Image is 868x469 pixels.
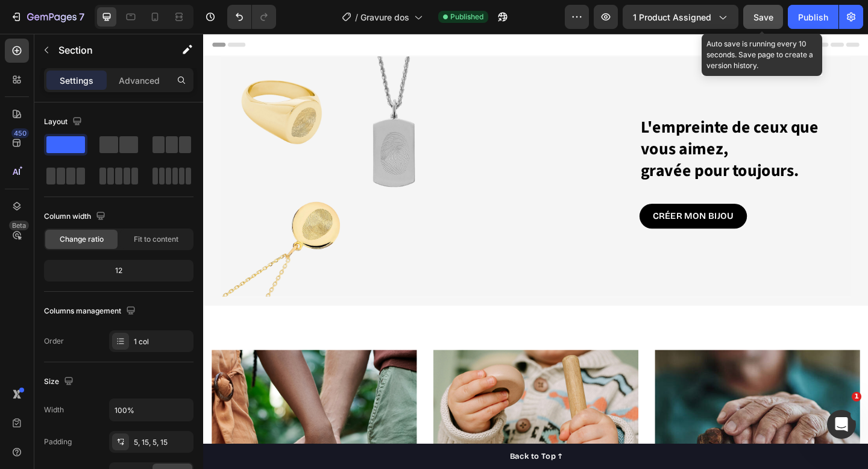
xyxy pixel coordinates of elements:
[44,336,64,347] div: Order
[119,74,160,87] p: Advanced
[474,89,703,162] h2: L'empreinte de ceux que vous aimez, gravée pour toujours.
[450,11,483,22] span: Published
[60,234,104,245] span: Change ratio
[44,209,108,225] div: Column width
[44,374,76,390] div: Size
[44,436,72,447] div: Padding
[227,5,276,29] div: Undo/Redo
[11,128,29,138] div: 450
[44,404,64,415] div: Width
[753,12,773,22] span: Save
[9,221,29,230] div: Beta
[852,392,861,401] span: 1
[355,11,358,24] span: /
[360,11,409,24] span: Gravure dos
[623,5,738,29] button: 1 product assigned
[203,34,868,469] iframe: Design area
[474,185,591,212] a: CRÉER MON BIJOU
[58,43,157,57] p: Section
[743,5,783,29] button: Save
[798,11,828,24] div: Publish
[44,114,84,130] div: Layout
[788,5,838,29] button: Publish
[134,336,190,347] div: 1 col
[333,453,391,466] div: Back to Top ↑
[489,192,577,205] p: CRÉER MON BIJOU
[44,303,138,319] div: Columns management
[46,262,191,279] div: 12
[110,399,193,421] input: Auto
[134,437,190,448] div: 5, 15, 5, 15
[633,11,711,24] span: 1 product assigned
[19,25,704,286] div: Background Image
[134,234,178,245] span: Fit to content
[827,410,856,439] iframe: Intercom live chat
[79,10,84,24] p: 7
[5,5,90,29] button: 7
[60,74,93,87] p: Settings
